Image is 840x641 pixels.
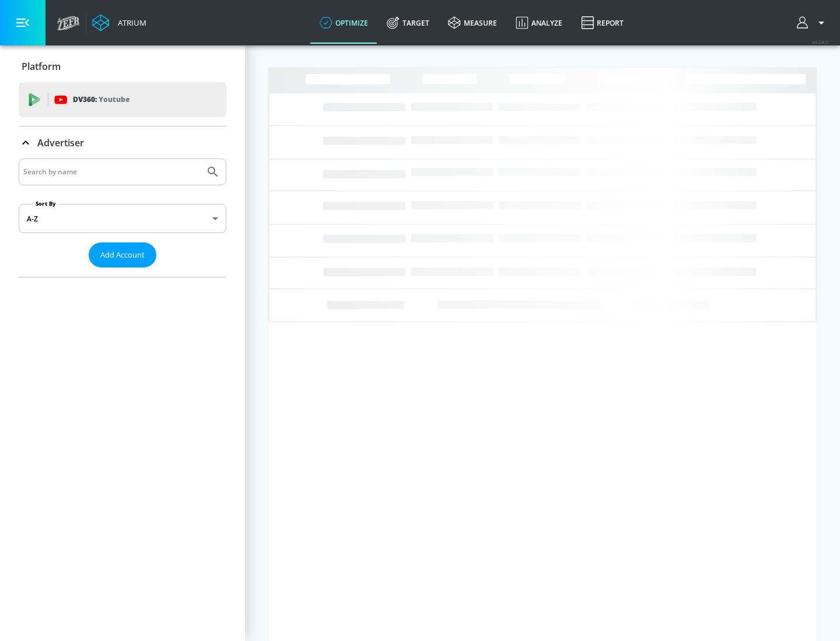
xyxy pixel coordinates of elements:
nav: list of Advertiser [19,267,226,277]
a: Target [377,2,439,44]
div: Platform [19,50,226,83]
span: Add Account [100,248,145,262]
span: v 4.24.0 [812,38,828,45]
input: Search by name [23,164,200,179]
div: DV360: Youtube [19,82,226,117]
a: measure [439,2,506,44]
div: Advertiser [19,159,226,277]
a: optimize [310,2,377,44]
button: Add Account [89,242,156,267]
a: Analyze [506,2,572,44]
label: Sort By [33,200,58,207]
div: Advertiser [19,126,226,159]
p: Advertiser [37,136,84,149]
p: Platform [22,60,61,73]
p: Youtube [99,93,129,105]
p: DV360: [73,93,129,106]
a: Report [572,2,633,44]
a: Atrium [92,14,146,31]
div: A-Z [19,204,226,233]
div: Atrium [113,17,146,28]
